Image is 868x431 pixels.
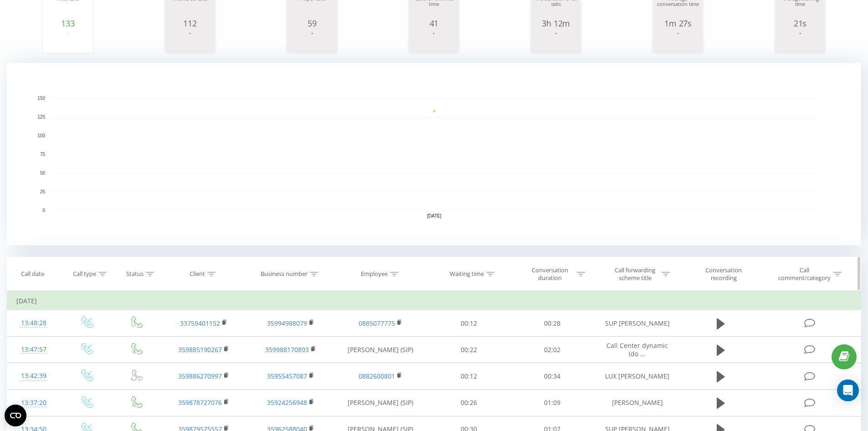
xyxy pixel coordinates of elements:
text: 150 [37,96,45,101]
text: 100 [37,133,45,138]
svg: A chart. [533,28,579,55]
a: 359878727076 [178,398,222,407]
svg: A chart. [7,63,861,245]
text: 75 [40,152,46,157]
a: 0885077775 [359,319,395,327]
svg: A chart. [411,28,457,55]
button: Open CMP widget [5,405,26,426]
a: 0882600801 [359,372,395,380]
div: Call comment/category [778,266,831,282]
a: 359886270997 [178,372,222,380]
svg: A chart. [45,28,91,55]
td: [PERSON_NAME] [594,389,680,416]
td: [PERSON_NAME] (SIP) [334,337,427,363]
svg: A chart. [777,28,823,55]
div: 13:37:20 [16,394,51,412]
a: 33759401152 [180,319,220,327]
td: 02:02 [511,337,594,363]
text: [DATE] [427,213,442,218]
div: Call type [73,270,96,278]
div: 112 [167,19,213,28]
text: 125 [37,114,45,119]
div: 21s [777,19,823,28]
div: Client [190,270,205,278]
text: 0 [42,208,45,213]
td: [DATE] [7,292,861,310]
td: 00:28 [511,310,594,337]
div: 13:48:28 [16,314,51,332]
td: LUX [PERSON_NAME] [594,363,680,389]
td: 00:26 [427,389,511,416]
div: 13:42:39 [16,367,51,385]
td: [PERSON_NAME] (SIP) [334,389,427,416]
td: SUP [PERSON_NAME] [594,310,680,337]
div: 133 [45,19,91,28]
span: Call Center dynamic (do ... [606,341,668,358]
a: 35955457087 [267,372,307,380]
div: Open Intercom Messenger [837,379,859,401]
td: 01:09 [511,389,594,416]
div: Conversation recording [694,266,753,282]
div: Call date [21,270,44,278]
div: Status [126,270,144,278]
div: 3h 12m [533,19,579,28]
div: 59 [289,19,335,28]
td: 00:34 [511,363,594,389]
svg: A chart. [655,28,701,55]
text: 50 [40,171,46,176]
a: 35994988079 [267,319,307,327]
a: 359885190267 [178,345,222,354]
div: 13:47:57 [16,341,51,358]
div: Employee [361,270,388,278]
div: 1m 27s [655,19,701,28]
td: 00:12 [427,363,511,389]
svg: A chart. [167,28,213,55]
td: 00:22 [427,337,511,363]
div: Waiting time [450,270,484,278]
text: 25 [40,189,46,194]
div: Conversation duration [526,266,575,282]
a: 35924256948 [267,398,307,407]
div: Call forwarding scheme title [611,266,659,282]
a: 359988170893 [265,345,309,354]
svg: A chart. [289,28,335,55]
td: 00:12 [427,310,511,337]
div: Business number [261,270,308,278]
div: 41 [411,19,457,28]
